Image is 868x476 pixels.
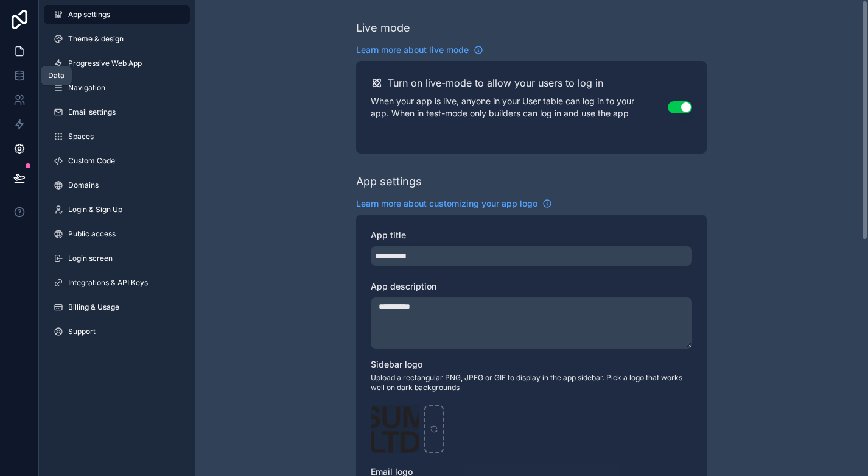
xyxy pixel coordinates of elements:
[68,205,122,215] span: Login & Sign Up
[44,176,190,195] a: Domains
[68,302,119,312] span: Billing & Usage
[44,54,190,73] a: Progressive Web App
[68,107,116,117] span: Email settings
[44,273,190,293] a: Integrations & API Keys
[371,373,692,393] span: Upload a rectangular PNG, JPEG or GIF to display in the app sidebar. Pick a logo that works well ...
[68,278,148,288] span: Integrations & API Keys
[44,102,190,122] a: Email settings
[44,224,190,244] a: Public access
[356,197,552,210] a: Learn more about customizing your app logo
[68,156,115,166] span: Custom Code
[44,249,190,268] a: Login screen
[356,197,537,210] span: Learn more about customizing your app logo
[44,151,190,171] a: Custom Code
[371,230,406,240] span: App title
[68,10,110,20] span: App settings
[68,327,96,336] span: Support
[68,180,99,190] span: Domains
[48,71,65,80] div: Data
[68,254,113,263] span: Login screen
[68,34,124,44] span: Theme & design
[68,59,142,68] span: Progressive Web App
[44,322,190,341] a: Support
[356,20,410,37] div: Live mode
[68,83,105,93] span: Navigation
[388,76,603,90] h2: Turn on live-mode to allow your users to log in
[68,229,116,239] span: Public access
[44,78,190,98] a: Navigation
[44,127,190,146] a: Spaces
[371,281,436,291] span: App description
[356,44,469,56] span: Learn more about live mode
[68,132,94,141] span: Spaces
[371,95,668,119] p: When your app is live, anyone in your User table can log in to your app. When in test-mode only b...
[371,359,422,369] span: Sidebar logo
[44,297,190,317] a: Billing & Usage
[44,29,190,49] a: Theme & design
[356,173,422,190] div: App settings
[356,44,483,56] a: Learn more about live mode
[44,5,190,24] a: App settings
[44,200,190,219] a: Login & Sign Up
